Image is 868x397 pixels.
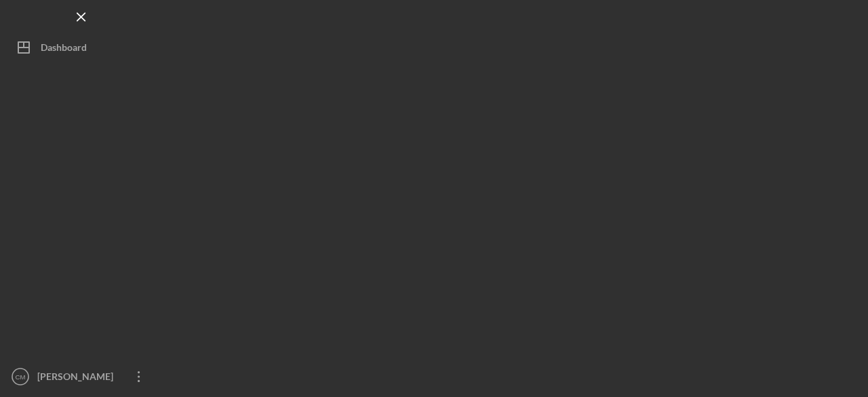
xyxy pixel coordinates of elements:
text: CM [16,373,26,381]
div: Dashboard [41,34,87,64]
button: Dashboard [7,34,156,61]
div: [PERSON_NAME] [34,363,122,394]
button: CM[PERSON_NAME] [7,363,156,390]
